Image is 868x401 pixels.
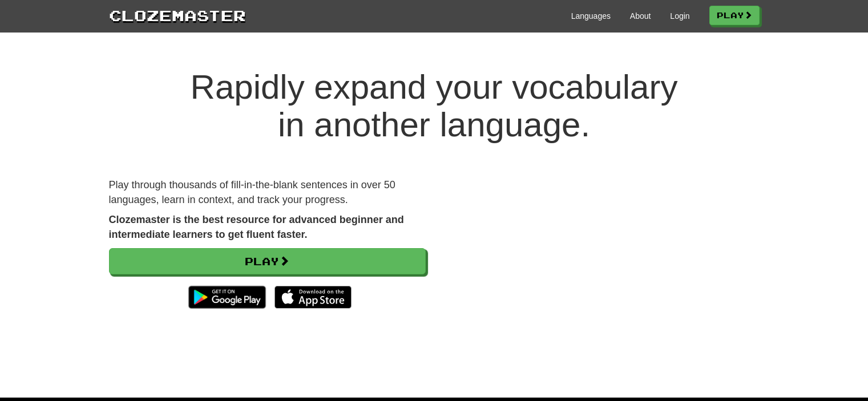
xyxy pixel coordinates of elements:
[183,280,271,314] img: Get it on Google Play
[109,248,426,274] a: Play
[630,10,651,22] a: About
[274,286,352,309] img: Download_on_the_App_Store_Badge_US-UK_135x40-25178aeef6eb6b83b96f5f2d004eda3bffbb37122de64afbaef7...
[109,178,426,207] p: Play through thousands of fill-in-the-blank sentences in over 50 languages, learn in context, and...
[571,10,611,22] a: Languages
[109,214,404,240] strong: Clozemaster is the best resource for advanced beginner and intermediate learners to get fluent fa...
[709,6,760,25] a: Play
[109,5,246,26] a: Clozemaster
[670,10,689,22] a: Login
